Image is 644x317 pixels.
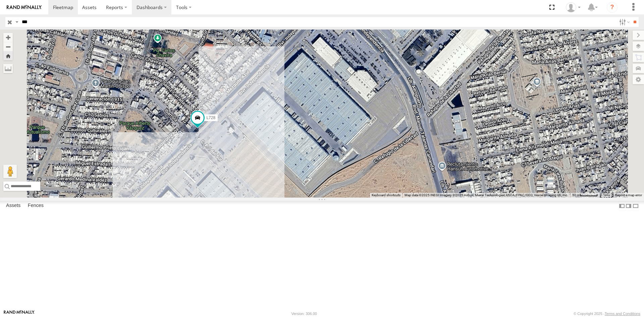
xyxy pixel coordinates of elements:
label: Fences [24,201,47,211]
label: Dock Summary Table to the Right [625,201,632,211]
span: Map data ©2025 INEGI Imagery ©2025 Airbus, Maxar Technologies, USDA/FPAC/GEO, Vexcel Imaging US, ... [405,193,568,197]
div: Roberto Garcia [563,2,583,12]
label: Measure [3,64,13,73]
label: Hide Summary Table [632,201,639,211]
span: 50 m [572,193,580,197]
label: Search Query [14,17,19,27]
a: Terms and Conditions [605,312,640,316]
button: Keyboard shortcuts [372,193,400,198]
a: Terms (opens in new tab) [603,194,610,197]
button: Zoom in [3,33,13,42]
button: Drag Pegman onto the map to open Street View [3,165,17,178]
button: Map Scale: 50 m per 49 pixels [570,193,600,198]
button: Zoom out [3,42,13,51]
a: Visit our Website [4,310,35,317]
label: Search Filter Options [616,17,631,27]
a: Report a map error [615,193,642,197]
button: Zoom Home [3,51,13,60]
label: Assets [3,201,24,211]
div: Version: 306.00 [291,312,317,316]
span: L728 [206,115,215,120]
label: Dock Summary Table to the Left [619,201,625,211]
i: ? [607,2,618,13]
div: © Copyright 2025 - [574,312,640,316]
label: Map Settings [633,75,644,84]
img: rand-logo.svg [7,5,42,10]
